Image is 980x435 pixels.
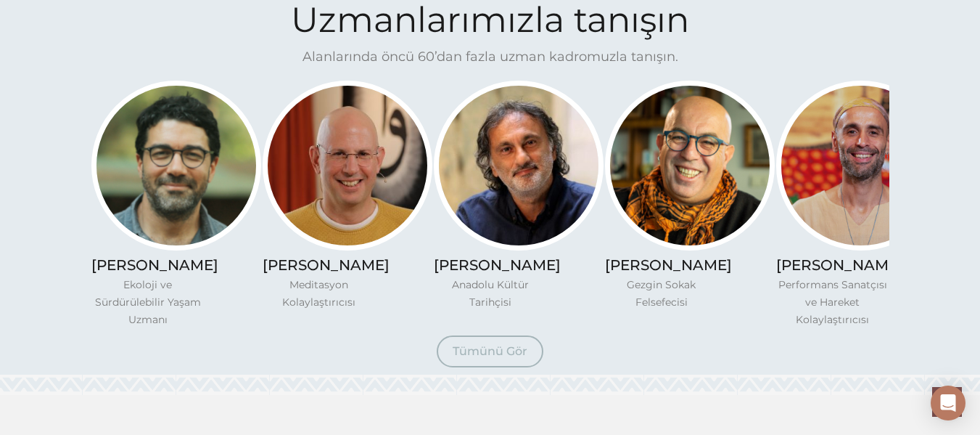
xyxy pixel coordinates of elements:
[95,278,201,326] span: Ekoloji ve Sürdürülebilir Yaşam Uzmanı
[776,256,903,274] a: [PERSON_NAME]
[263,256,390,274] a: [PERSON_NAME]
[776,81,946,251] img: alperakprofil-300x300.jpg
[263,81,432,251] img: meditasyon-ahmet-1-300x300.jpg
[778,278,887,326] span: Performans Sanatçısı ve Hareket Kolaylaştırıcısı
[434,256,561,274] a: [PERSON_NAME]
[605,256,732,274] a: [PERSON_NAME]
[627,278,696,309] span: Gezgin Sokak Felsefecisi
[605,81,775,251] img: alinakiprofil--300x300.jpg
[91,256,218,274] a: [PERSON_NAME]
[453,344,527,358] span: Tümünü Gör
[437,336,543,367] a: Tümünü Gör
[91,81,261,251] img: ahmetacarprofil--300x300.jpg
[452,278,529,309] span: Anadolu Kültür Tarihçisi
[282,278,355,309] span: Meditasyon Kolaylaştırıcısı
[931,386,965,420] div: Open Intercom Messenger
[434,81,604,251] img: Ali_Canip_Olgunlu_003_copy-300x300.jpg
[302,49,678,65] span: Alanlarında öncü 60’dan fazla uzman kadromuzla tanışın.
